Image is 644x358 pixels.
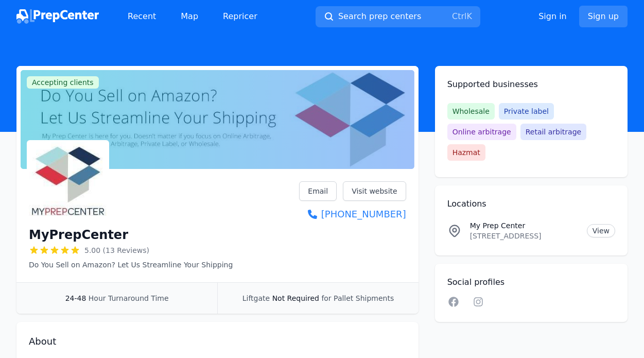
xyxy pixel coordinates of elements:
[16,9,99,24] img: PrepCenter
[538,10,567,23] a: Sign in
[587,224,615,237] a: View
[172,6,206,27] a: Map
[520,124,586,140] span: Retail arbitrage
[466,11,472,21] kbd: K
[27,76,99,89] span: Accepting clients
[579,6,628,27] a: Sign up
[65,294,86,302] span: 24-48
[447,144,485,161] span: Hazmat
[29,227,128,243] h1: MyPrepCenter
[242,294,270,302] span: Liftgate
[316,6,480,27] button: Search prep centersCtrlK
[447,198,615,210] h2: Locations
[470,220,579,231] p: My Prep Center
[299,207,406,221] a: [PHONE_NUMBER]
[29,142,107,220] img: MyPrepCenter
[452,11,466,21] kbd: Ctrl
[447,103,495,120] span: Wholesale
[215,6,266,27] a: Repricer
[29,334,406,349] h2: About
[299,181,337,201] a: Email
[343,181,406,201] a: Visit website
[447,276,615,288] h2: Social profiles
[29,260,233,270] p: Do You Sell on Amazon? Let Us Streamline Your Shipping
[447,78,615,91] h2: Supported businesses
[470,231,579,241] p: [STREET_ADDRESS]
[84,245,149,255] span: 5.00 (13 Reviews)
[321,294,394,302] span: for Pallet Shipments
[119,6,164,27] a: Recent
[447,124,516,140] span: Online arbitrage
[89,294,169,302] span: Hour Turnaround Time
[338,10,421,23] span: Search prep centers
[499,103,554,120] span: Private label
[272,294,319,302] span: Not Required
